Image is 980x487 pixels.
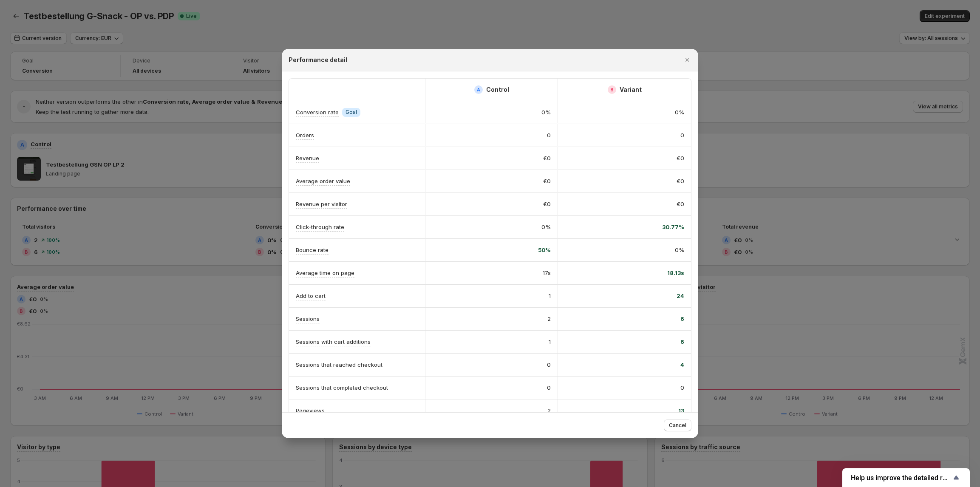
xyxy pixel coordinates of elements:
h2: A [477,87,480,92]
h2: Performance detail [289,56,347,64]
span: €0 [677,177,684,185]
p: Average time on page [296,269,354,277]
button: Cancel [664,419,691,431]
p: Bounce rate [296,246,329,254]
p: Average order value [296,177,350,185]
span: 0 [547,383,551,392]
span: Goal [346,109,357,116]
span: 0 [547,360,551,369]
span: 0 [680,131,684,139]
span: 17s [543,269,551,277]
span: €0 [543,200,551,208]
span: 24 [677,292,684,300]
span: 18.13s [667,269,684,277]
button: Close [681,54,693,66]
span: 50% [538,246,551,254]
h2: B [610,87,614,92]
h2: Variant [620,85,642,94]
span: 0 [547,131,551,139]
p: Pageviews [296,406,325,415]
span: 6 [680,337,684,346]
span: €0 [543,177,551,185]
p: Orders [296,131,314,139]
span: Cancel [669,422,686,429]
p: Sessions [296,314,320,323]
span: 2 [547,314,551,323]
span: 6 [680,314,684,323]
span: 2 [547,406,551,415]
span: Help us improve the detailed report for A/B campaigns [851,474,951,482]
span: 1 [549,292,551,300]
p: Click-through rate [296,223,344,231]
p: Conversion rate [296,108,339,116]
p: Sessions that reached checkout [296,360,382,369]
span: 13 [678,406,684,415]
button: Show survey - Help us improve the detailed report for A/B campaigns [851,473,961,483]
span: 0% [675,246,684,254]
p: Sessions that completed checkout [296,383,388,392]
span: 4 [680,360,684,369]
span: 30.77% [662,223,684,231]
span: 0% [675,108,684,116]
span: 0% [541,223,551,231]
h2: Control [486,85,509,94]
p: Revenue per visitor [296,200,347,208]
p: Add to cart [296,292,326,300]
span: 1 [549,337,551,346]
span: 0 [680,383,684,392]
span: €0 [677,154,684,162]
p: Sessions with cart additions [296,337,371,346]
p: Revenue [296,154,319,162]
span: €0 [677,200,684,208]
span: €0 [543,154,551,162]
span: 0% [541,108,551,116]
